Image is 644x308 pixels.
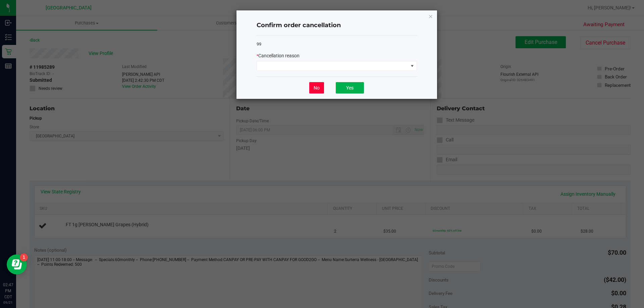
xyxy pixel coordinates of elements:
[428,12,433,20] button: Close
[20,253,28,261] iframe: Resource center unread badge
[257,21,417,30] h4: Confirm order cancellation
[257,42,261,47] span: 99
[336,82,364,94] button: Yes
[7,254,27,274] iframe: Resource center
[309,82,324,94] button: No
[258,53,300,58] span: Cancellation reason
